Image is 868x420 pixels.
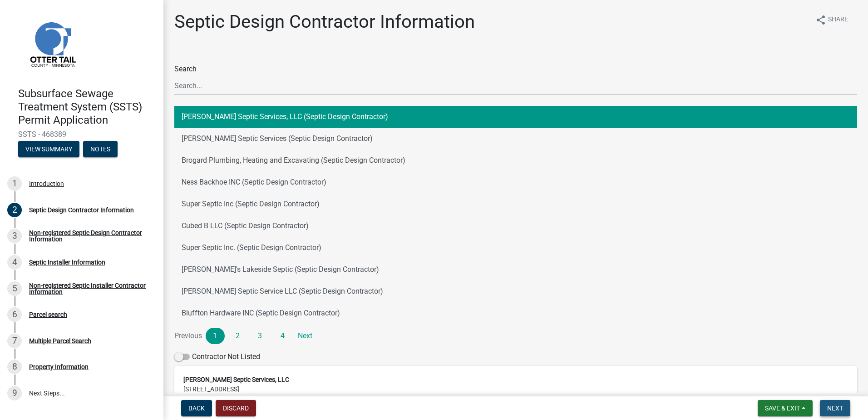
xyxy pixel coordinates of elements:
[183,376,289,383] strong: [PERSON_NAME] Septic Services, LLC
[174,280,857,302] button: [PERSON_NAME] Septic Service LLC (Septic Design Contractor)
[18,87,156,126] h4: Subsurface Sewage Treatment System (SSTS) Permit Application
[18,146,79,154] wm-modal-confirm: Summary
[808,11,855,29] button: shareShare
[174,328,857,344] nav: Page navigation
[29,364,89,370] div: Property Information
[29,259,105,265] div: Septic Installer Information
[827,405,843,412] span: Next
[820,400,850,416] button: Next
[251,328,270,344] a: 3
[174,351,260,362] label: Contractor Not Listed
[174,302,857,324] button: Bluffton Hardware INC (Septic Design Contractor)
[206,328,225,344] a: 1
[273,328,292,344] a: 4
[18,10,86,78] img: Otter Tail County, Minnesota
[7,255,22,270] div: 4
[7,360,22,374] div: 8
[174,193,857,215] button: Super Septic Inc (Septic Design Contractor)
[29,207,134,213] div: Septic Design Contractor Information
[174,106,857,128] button: [PERSON_NAME] Septic Services, LLC (Septic Design Contractor)
[7,307,22,322] div: 6
[181,400,212,416] button: Back
[7,334,22,348] div: 7
[7,386,22,400] div: 9
[29,282,149,295] div: Non-registered Septic Installer Contractor Information
[174,150,857,171] button: Brogard Plumbing, Heating and Excavating (Septic Design Contractor)
[216,400,256,416] button: Discard
[83,146,118,154] wm-modal-confirm: Notes
[7,203,22,217] div: 2
[29,230,149,242] div: Non-registered Septic Design Contractor Information
[174,171,857,193] button: Ness Backhoe INC (Septic Design Contractor)
[29,180,64,187] div: Introduction
[174,215,857,237] button: Cubed B LLC (Septic Design Contractor)
[828,15,848,25] span: Share
[7,229,22,243] div: 3
[18,141,79,157] button: View Summary
[29,311,67,318] div: Parcel search
[174,237,857,259] button: Super Septic Inc. (Septic Design Contractor)
[174,259,857,280] button: [PERSON_NAME]'s Lakeside Septic (Septic Design Contractor)
[296,328,315,344] a: Next
[188,405,205,412] span: Back
[7,281,22,296] div: 5
[758,400,813,416] button: Save & Exit
[29,338,91,344] div: Multiple Parcel Search
[765,405,800,412] span: Save & Exit
[228,328,247,344] a: 2
[174,65,197,73] label: Search
[7,176,22,191] div: 1
[174,11,475,33] h1: Septic Design Contractor Information
[815,15,826,25] i: share
[174,76,857,95] input: Search...
[83,141,118,157] button: Notes
[18,130,145,139] span: SSTS - 468389
[174,128,857,150] button: [PERSON_NAME] Septic Services (Septic Design Contractor)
